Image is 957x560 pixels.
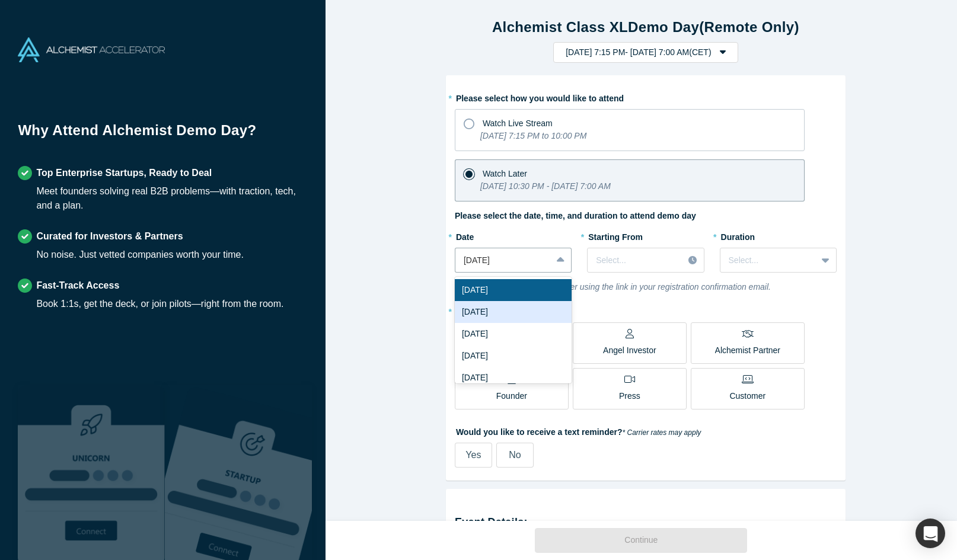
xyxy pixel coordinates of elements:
h1: Why Attend Alchemist Demo Day? [18,120,307,149]
label: Please select the date, time, and duration to attend demo day [455,210,696,222]
div: [DATE] [455,279,572,301]
i: [DATE] 7:15 PM to 10:00 PM [480,131,586,140]
p: Press [619,390,640,402]
img: Alchemist Accelerator Logo [18,37,165,62]
strong: Top Enterprise Startups, Ready to Deal [36,168,212,178]
button: Continue [535,528,747,553]
span: No [509,450,521,460]
div: Book 1:1s, get the deck, or join pilots—right from the room. [36,297,283,311]
button: [DATE] 7:15 PM- [DATE] 7:00 AM(CET) [553,42,738,63]
em: * Carrier rates may apply [622,428,701,437]
strong: Alchemist Class XL Demo Day (Remote Only) [492,19,799,35]
label: Please select how you would like to attend [455,88,837,105]
span: Watch Live Stream [483,119,553,128]
label: Date [455,227,572,244]
div: Meet founders solving real B2B problems—with traction, tech, and a plan. [36,184,307,213]
div: [DATE] [455,301,572,323]
strong: Curated for Investors & Partners [36,231,183,241]
i: [DATE] 10:30 PM - [DATE] 7:00 AM [480,181,611,191]
div: No noise. Just vetted companies worth your time. [36,248,244,262]
p: Founder [496,390,527,402]
img: Prism AI [165,385,312,560]
div: [DATE] [455,323,572,345]
label: Would you like to receive a text reminder? [455,422,837,439]
label: What will be your role? [455,302,837,318]
p: Customer [729,390,765,402]
p: Angel Investor [603,344,656,357]
p: Alchemist Partner [715,344,780,357]
img: Robust Technologies [18,385,165,560]
label: Duration [720,227,837,244]
strong: Event Details: [455,516,528,528]
span: Yes [465,450,481,460]
div: [DATE] [455,367,572,389]
i: You can change your choice later using the link in your registration confirmation email. [455,282,771,292]
div: [DATE] [455,345,572,367]
strong: Fast-Track Access [36,280,119,290]
span: Watch Later [483,169,527,178]
label: Starting From [587,227,643,244]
